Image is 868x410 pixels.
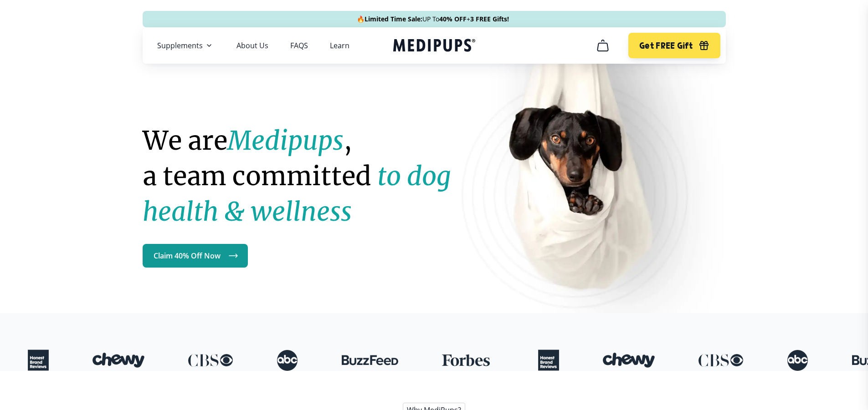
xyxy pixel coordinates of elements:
[236,41,268,50] a: About Us
[357,15,509,24] span: 🔥 UP To +
[592,35,614,56] button: cart
[290,41,308,50] a: FAQS
[227,125,344,157] strong: Medipups
[143,123,476,229] h1: We are , a team committed
[639,40,693,51] span: Get FREE Gift
[330,41,349,50] a: Learn
[157,41,203,50] span: Supplements
[393,37,475,56] a: Medipups
[628,33,720,58] button: Get FREE Gift
[157,40,215,51] button: Supplements
[143,244,248,268] a: Claim 40% Off Now
[462,14,735,348] img: Natural dog supplements for joint and coat health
